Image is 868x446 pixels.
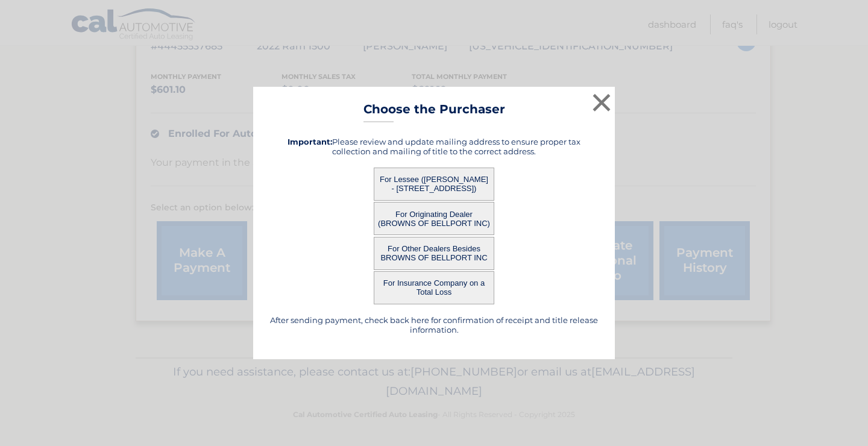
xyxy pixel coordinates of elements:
[374,237,494,270] button: For Other Dealers Besides BROWNS OF BELLPORT INC
[590,90,614,115] button: ×
[374,271,494,304] button: For Insurance Company on a Total Loss
[268,137,600,156] h5: Please review and update mailing address to ensure proper tax collection and mailing of title to ...
[374,202,494,235] button: For Originating Dealer (BROWNS OF BELLPORT INC)
[374,168,494,201] button: For Lessee ([PERSON_NAME] - [STREET_ADDRESS])
[288,137,332,146] strong: Important:
[363,102,505,123] h3: Choose the Purchaser
[268,315,600,334] h5: After sending payment, check back here for confirmation of receipt and title release information.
